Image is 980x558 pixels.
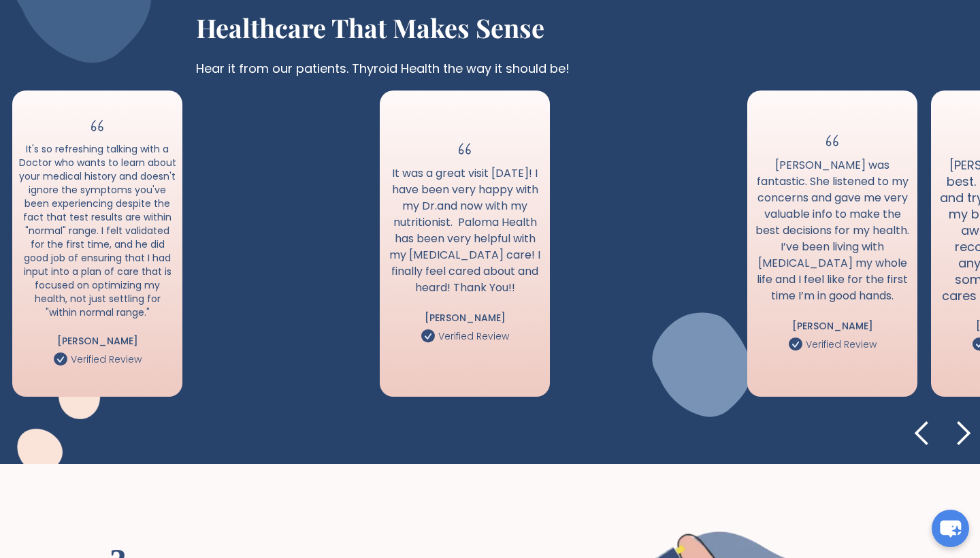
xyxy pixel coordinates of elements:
h3: It was a great visit [DATE]! I have been very happy with my Dr.and now with my nutritionist. Palo... [385,165,544,296]
div: 17 of 25 [747,91,917,397]
div: 16 of 25 [563,91,734,397]
iframe: Jamie talks about Paloma Health [563,87,734,397]
h3: Verified Review [71,351,142,367]
div: 14 of 25 [196,91,366,397]
div: next slide [946,416,980,450]
h3: Verified Review [806,336,877,352]
h3: [PERSON_NAME] [57,333,138,349]
h2: Healthcare that makes sense [196,13,544,43]
img: 5 star review for paloma health hypothyroidism [455,138,475,159]
img: 5 star review for paloma health hypothyroidism [822,130,843,150]
div: 13 of 25 [12,91,182,397]
h3: [PERSON_NAME] [425,310,506,326]
img: 5 star review for paloma health hypothyroidism [87,115,108,135]
button: chat-button [932,510,969,547]
h3: Verified Review [438,328,509,344]
h3: It's so refreshing talking with a Doctor who wants to learn about your medical history and doesn'... [18,142,177,319]
div: previous slide [905,416,939,450]
h3: Hear it from our patients. Thyroid Health the way it should be! [196,61,570,77]
div: 15 of 25 [380,91,550,397]
div: carousel [196,91,980,397]
h3: [PERSON_NAME] [792,318,873,334]
h3: [PERSON_NAME] was fantastic. She listened to my concerns and gave me very valuable info to make t... [753,157,912,304]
